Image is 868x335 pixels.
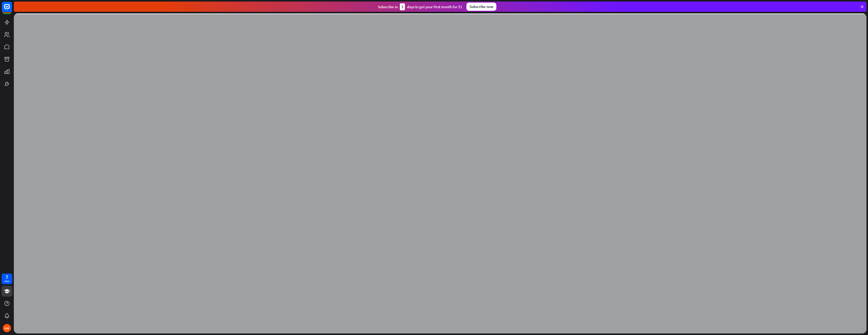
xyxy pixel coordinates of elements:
div: days [4,279,9,283]
div: 7 [6,275,8,279]
div: 3 [400,3,405,10]
a: 7 days [2,273,12,284]
div: Subscribe now [466,3,496,11]
div: MM [3,324,11,332]
div: Subscribe in days to get your first month for $1 [378,3,462,10]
